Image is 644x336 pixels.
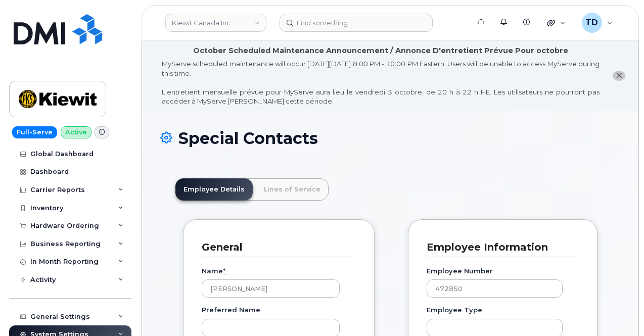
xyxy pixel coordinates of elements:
label: Employee Type [427,305,482,315]
a: Employee Details [175,178,253,201]
h1: Special Contacts [160,129,620,147]
h3: General [202,241,348,254]
label: Preferred Name [202,305,260,315]
a: Lines of Service [256,178,329,201]
h3: Employee Information [427,241,571,254]
div: October Scheduled Maintenance Announcement / Annonce D'entretient Prévue Pour octobre [193,45,568,56]
label: Employee Number [427,266,493,276]
div: MyServe scheduled maintenance will occur [DATE][DATE] 8:00 PM - 10:00 PM Eastern. Users will be u... [162,59,600,106]
label: Name [202,266,225,276]
abbr: required [223,267,225,275]
button: close notification [613,71,625,81]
